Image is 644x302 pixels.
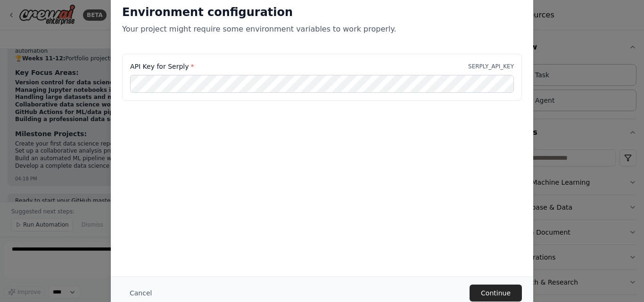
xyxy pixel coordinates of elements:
p: Your project might require some environment variables to work properly. [122,24,522,35]
p: SERPLY_API_KEY [468,63,514,70]
label: API Key for Serply [130,62,194,71]
button: Cancel [122,285,159,302]
h2: Environment configuration [122,5,522,20]
button: Continue [470,285,522,302]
